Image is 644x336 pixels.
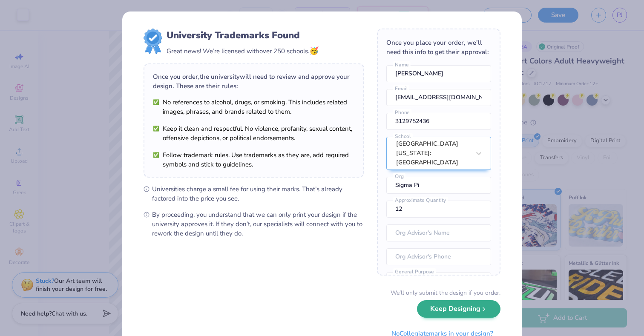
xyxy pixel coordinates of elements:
[396,139,470,167] div: [GEOGRAPHIC_DATA][US_STATE]: [GEOGRAPHIC_DATA]
[386,248,491,265] input: Org Advisor's Phone
[386,89,491,106] input: Email
[386,113,491,130] input: Phone
[386,224,491,241] input: Org Advisor's Name
[309,46,319,56] span: 🥳
[417,300,500,318] button: Keep Designing
[153,124,355,143] li: Keep it clean and respectful. No violence, profanity, sexual content, offensive depictions, or po...
[386,177,491,194] input: Org
[386,201,491,218] input: Approximate Quantity
[386,65,491,82] input: Name
[167,29,319,42] div: University Trademarks Found
[386,38,491,57] div: Once you place your order, we’ll need this info to get their approval:
[152,210,364,238] span: By proceeding, you understand that we can only print your design if the university approves it. I...
[167,45,319,57] div: Great news! We’re licensed with over 250 schools.
[153,72,355,91] div: Once you order, the university will need to review and approve your design. These are their rules:
[144,29,162,54] img: license-marks-badge.png
[153,98,355,116] li: No references to alcohol, drugs, or smoking. This includes related images, phrases, and brands re...
[153,150,355,169] li: Follow trademark rules. Use trademarks as they are, add required symbols and stick to guidelines.
[391,288,500,297] div: We’ll only submit the design if you order.
[152,184,364,203] span: Universities charge a small fee for using their marks. That’s already factored into the price you...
